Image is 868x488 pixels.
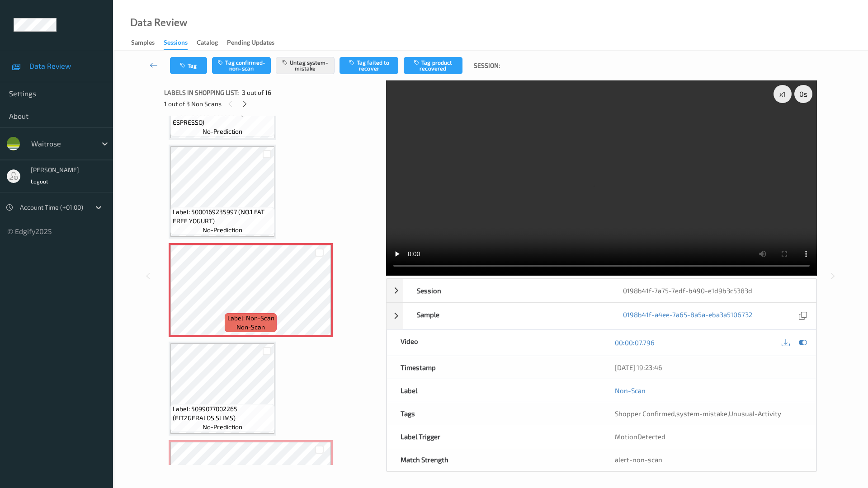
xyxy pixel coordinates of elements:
a: 0198b41f-a4ee-7a65-8a5a-eba3a5106732 [623,310,752,322]
div: Label [387,379,602,402]
div: Session [403,279,610,302]
div: 0 s [794,85,812,103]
div: 1 out of 3 Non Scans [164,98,380,109]
a: Samples [131,37,164,49]
span: 3 out of 16 [242,88,271,97]
div: Samples [131,38,155,49]
a: Pending Updates [227,37,283,49]
span: no-prediction [203,225,242,235]
div: Match Strength [387,448,602,471]
button: Tag product recovered [404,57,462,74]
a: Non-Scan [615,386,646,395]
span: Unusual-Activity [729,409,781,418]
div: Data Review [130,18,187,27]
div: Sessions [164,38,188,50]
a: Sessions [164,37,197,50]
div: Tags [387,402,602,425]
span: Shopper Confirmed [615,409,675,418]
a: Catalog [197,37,227,49]
div: Session0198b41f-7a75-7edf-b490-e1d9b3c5383d [387,279,816,302]
span: no-prediction [203,127,242,136]
button: Tag [170,57,207,74]
div: [DATE] 19:23:46 [615,363,802,372]
div: x 1 [774,85,792,103]
div: Timestamp [387,356,602,379]
span: Session: [474,61,500,70]
a: 00:00:07.796 [615,338,655,347]
span: system-mistake [676,409,727,418]
div: Sample0198b41f-a4ee-7a65-8a5a-eba3a5106732 [387,303,816,329]
button: Tag failed to recover [340,57,398,74]
span: Label: 5099077002265 (FITZGERALDS SLIMS) [173,404,272,422]
span: , , [615,409,781,418]
span: non-scan [236,323,265,332]
div: Label Trigger [387,425,602,448]
div: Pending Updates [227,38,274,49]
span: Label: 8000070036864 (LAVAZZA ESPRESSO) [173,109,272,127]
div: alert-non-scan [615,455,802,464]
div: Sample [403,303,610,329]
button: Tag confirmed-non-scan [212,57,271,74]
span: Label: Non-Scan [227,314,274,323]
span: Label: 5000169235997 (NO.1 FAT FREE YOGURT) [173,207,272,225]
div: 0198b41f-7a75-7edf-b490-e1d9b3c5383d [609,279,816,302]
span: no-prediction [203,422,242,432]
button: Untag system-mistake [276,57,335,74]
div: Catalog [197,38,218,49]
div: Video [387,330,602,356]
span: Labels in shopping list: [164,88,239,97]
div: MotionDetected [601,425,816,448]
